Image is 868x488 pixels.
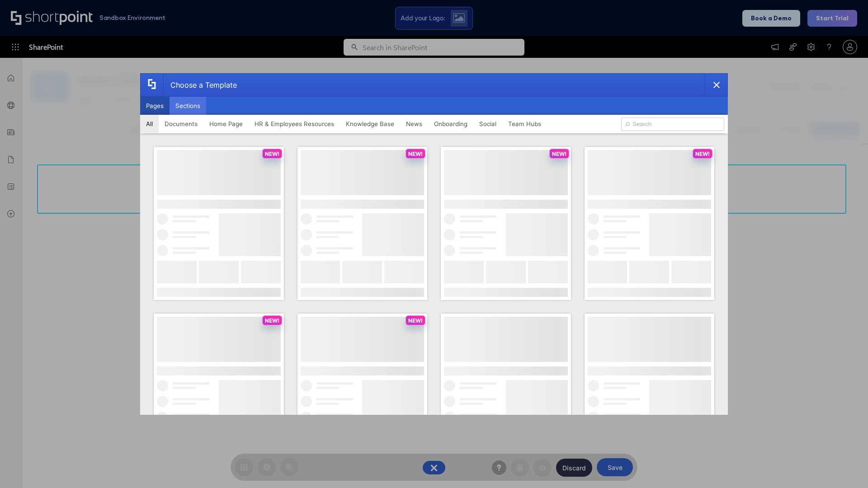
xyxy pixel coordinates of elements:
[249,115,340,133] button: HR & Employees Resources
[408,317,423,324] p: NEW!
[340,115,400,133] button: Knowledge Base
[140,97,170,115] button: Pages
[552,150,566,157] p: NEW!
[140,73,728,415] div: template selector
[159,115,203,133] button: Documents
[823,445,868,488] iframe: Chat Widget
[140,115,159,133] button: All
[400,115,428,133] button: News
[473,115,502,133] button: Social
[502,115,547,133] button: Team Hubs
[170,97,206,115] button: Sections
[265,150,279,157] p: NEW!
[203,115,249,133] button: Home Page
[408,150,423,157] p: NEW!
[163,74,237,96] div: Choose a Template
[695,150,710,157] p: NEW!
[265,317,279,324] p: NEW!
[428,115,473,133] button: Onboarding
[621,117,724,131] input: Search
